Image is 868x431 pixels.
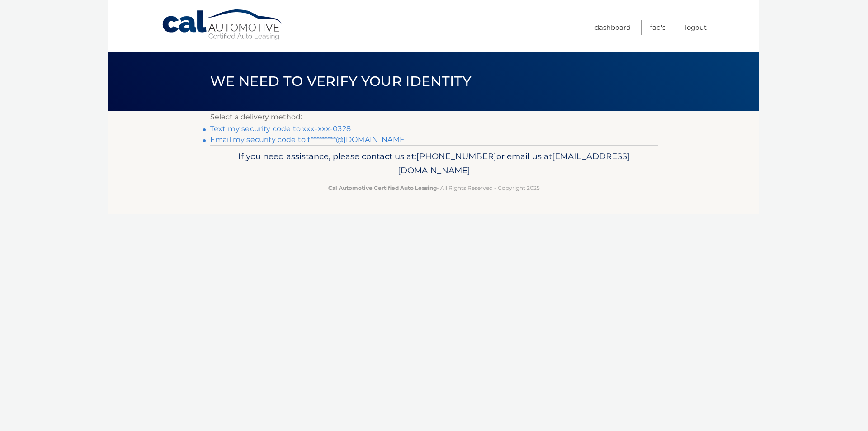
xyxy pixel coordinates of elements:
[328,185,437,191] strong: Cal Automotive Certified Auto Leasing
[210,124,351,133] a: Text my security code to xxx-xxx-0328
[594,20,631,35] a: Dashboard
[216,183,652,193] p: - All Rights Reserved - Copyright 2025
[210,73,471,90] span: We need to verify your identity
[685,20,707,35] a: Logout
[210,135,407,144] a: Email my security code to t*********@[DOMAIN_NAME]
[161,9,283,41] a: Cal Automotive
[216,149,652,178] p: If you need assistance, please contact us at: or email us at
[210,111,658,123] p: Select a delivery method:
[650,20,665,35] a: FAQ's
[416,151,496,161] span: [PHONE_NUMBER]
